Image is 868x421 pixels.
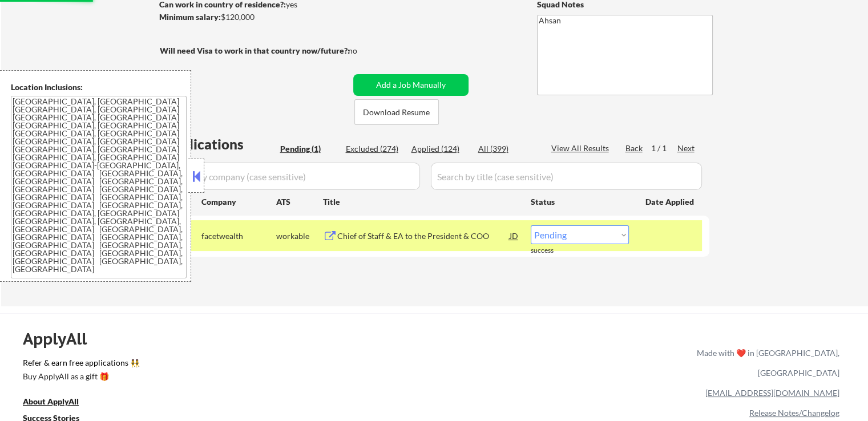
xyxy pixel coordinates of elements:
div: Pending (1) [280,143,337,155]
div: Back [625,143,644,154]
div: facetwealth [201,230,276,242]
u: About ApplyAll [23,396,79,406]
div: Applications [163,137,276,151]
div: Chief of Staff & EA to the President & COO [337,230,510,242]
div: Date Applied [645,196,696,208]
div: All (399) [478,143,535,155]
div: Status [531,191,629,212]
div: $120,000 [159,11,349,23]
div: workable [276,230,323,242]
div: View All Results [551,143,612,154]
div: ATS [276,196,323,208]
input: Search by title (case sensitive) [431,163,702,190]
a: Release Notes/Changelog [749,408,839,418]
div: Made with ❤️ in [GEOGRAPHIC_DATA], [GEOGRAPHIC_DATA] [692,343,839,383]
input: Search by company (case sensitive) [163,163,420,190]
strong: Will need Visa to work in that country now/future?: [160,46,350,55]
div: 1 / 1 [651,143,677,154]
div: Next [677,143,696,154]
div: Applied (124) [411,143,469,155]
div: Title [323,196,520,208]
button: Download Resume [354,99,439,125]
div: ApplyAll [23,329,100,349]
div: Excluded (274) [346,143,403,155]
div: Company [201,196,276,208]
div: success [531,246,576,256]
a: Refer & earn free applications 👯‍♀️ [23,359,458,371]
a: [EMAIL_ADDRESS][DOMAIN_NAME] [705,388,839,398]
div: JD [508,225,520,246]
div: Location Inclusions: [11,82,187,93]
button: Add a Job Manually [353,74,469,96]
a: About ApplyAll [23,396,95,410]
div: no [348,45,381,56]
div: Buy ApplyAll as a gift 🎁 [23,373,137,380]
a: Buy ApplyAll as a gift 🎁 [23,371,137,385]
strong: Minimum salary: [159,12,221,22]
